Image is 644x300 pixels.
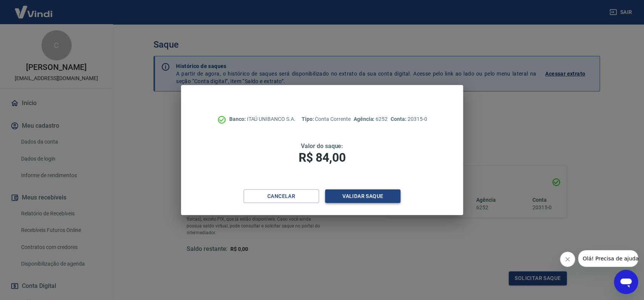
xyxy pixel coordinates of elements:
[560,252,575,267] iframe: Fechar mensagem
[5,5,63,11] span: Olá! Precisa de ajuda?
[301,142,343,150] span: Valor do saque:
[229,116,247,122] span: Banco:
[299,150,345,165] span: R$ 84,00
[244,189,319,203] button: Cancelar
[354,116,376,122] span: Agência:
[302,116,315,122] span: Tipo:
[229,115,296,123] p: ITAÚ UNIBANCO S.A.
[325,189,400,203] button: Validar saque
[302,115,351,123] p: Conta Corrente
[391,115,427,123] p: 20315-0
[354,115,388,123] p: 6252
[578,250,638,267] iframe: Mensagem da empresa
[391,116,408,122] span: Conta:
[614,270,638,294] iframe: Botão para abrir a janela de mensagens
